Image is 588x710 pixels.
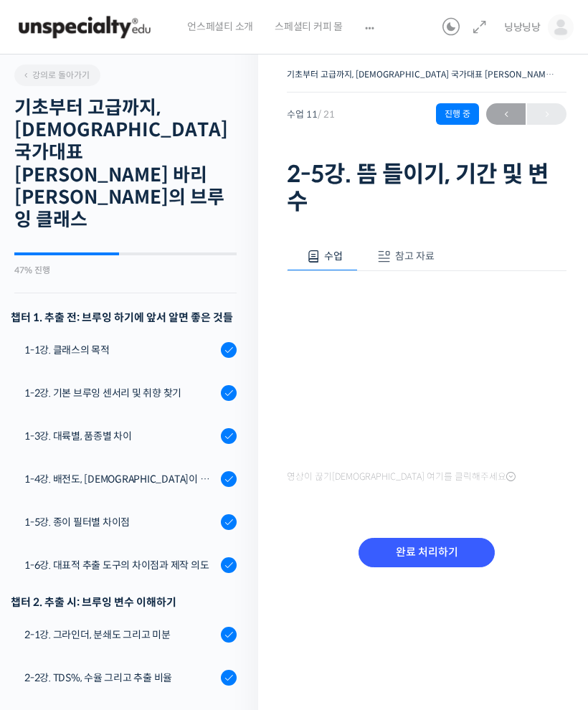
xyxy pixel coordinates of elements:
div: 2-1강. 그라인더, 분쇄도 그리고 미분 [24,627,217,643]
div: 1-6강. 대표적 추출 도구의 차이점과 제작 의도 [24,557,217,573]
a: 강의로 돌아가기 [14,65,100,86]
h1: 2-5강. 뜸 들이기, 기간 및 변수 [287,161,566,216]
span: 수업 11 [287,110,335,119]
span: 수업 [324,250,343,262]
span: 닝낭닝낭 [504,21,541,34]
a: ←이전 [486,103,526,125]
div: 1-3강. 대륙별, 품종별 차이 [24,428,217,444]
input: 완료 처리하기 [359,538,495,567]
h3: 챕터 1. 추출 전: 브루잉 하기에 앞서 알면 좋은 것들 [11,308,237,327]
span: 영상이 끊기[DEMOGRAPHIC_DATA] 여기를 클릭해주세요 [287,471,516,483]
div: 1-1강. 클래스의 목적 [24,342,217,358]
h2: 기초부터 고급까지, [DEMOGRAPHIC_DATA] 국가대표 [PERSON_NAME] 바리[PERSON_NAME]의 브루잉 클래스 [14,97,237,231]
div: 1-5강. 종이 필터별 차이점 [24,514,217,530]
span: ← [486,105,526,124]
div: 진행 중 [436,103,479,125]
div: 47% 진행 [14,266,237,275]
span: / 21 [318,108,335,120]
div: 챕터 2. 추출 시: 브루잉 변수 이해하기 [11,592,237,612]
span: 강의로 돌아가기 [22,70,90,80]
div: 2-2강. TDS%, 수율 그리고 추출 비율 [24,670,217,686]
span: 참고 자료 [395,250,435,262]
div: 1-4강. 배전도, [DEMOGRAPHIC_DATA]이 미치는 영향 [24,471,217,487]
div: 1-2강. 기본 브루잉 센서리 및 취향 찾기 [24,385,217,401]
